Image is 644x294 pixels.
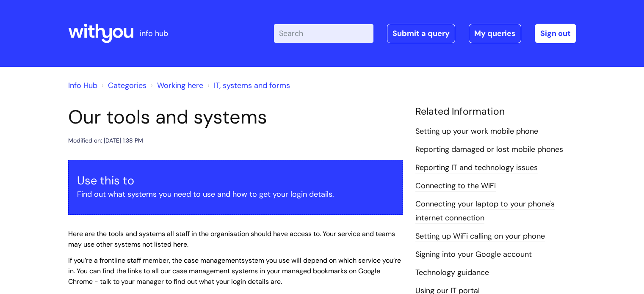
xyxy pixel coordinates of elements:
li: Solution home [100,79,146,92]
p: info hub [140,27,168,40]
li: Working here [149,79,203,92]
a: Setting up your work mobile phone [415,126,538,137]
a: Sign out [535,24,576,43]
span: Here are the tools and systems all staff in the organisation should have access to. Your service ... [68,229,395,249]
a: Reporting damaged or lost mobile phones [415,144,563,155]
a: Technology guidance [415,267,489,278]
a: IT, systems and forms [214,80,290,91]
a: My queries [469,24,521,43]
div: Modified on: [DATE] 1:38 PM [68,135,143,146]
a: Signing into your Google account [415,249,532,260]
a: Reporting IT and technology issues [415,162,538,173]
h3: Use this to [77,174,394,187]
span: If you’re a frontline staff member, the case management [68,256,241,265]
a: Connecting to the WiFi [415,181,496,192]
p: Find out what systems you need to use and how to get your login details. [77,187,394,201]
li: IT, systems and forms [205,79,290,92]
h4: Related Information [415,106,576,118]
h1: Our tools and systems [68,106,403,129]
input: Search [274,24,373,43]
a: Submit a query [387,24,455,43]
a: Setting up WiFi calling on your phone [415,231,545,242]
a: Working here [157,80,203,91]
div: | - [274,24,576,43]
a: Categories [108,80,146,91]
a: Info Hub [68,80,97,91]
span: system you use will depend on which service you’re in. You can find the links to all our case man... [68,256,401,286]
a: Connecting your laptop to your phone's internet connection [415,199,555,223]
